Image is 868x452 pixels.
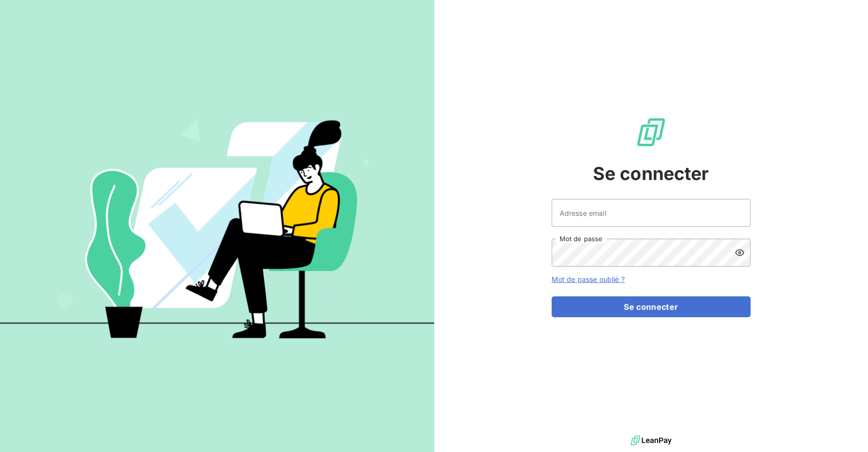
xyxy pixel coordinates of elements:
[635,116,667,148] img: Logo LeanPay
[552,275,625,283] a: Mot de passe oublié ?
[593,160,709,187] span: Se connecter
[552,199,751,227] input: placeholder
[552,296,751,317] button: Se connecter
[631,433,672,448] img: logo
